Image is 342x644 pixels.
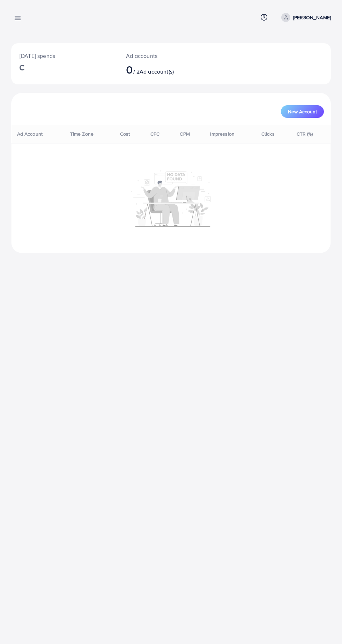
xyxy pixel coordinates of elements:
[293,13,331,22] p: [PERSON_NAME]
[126,52,189,60] p: Ad accounts
[288,109,317,114] span: New Account
[281,105,324,118] button: New Account
[278,13,331,22] a: [PERSON_NAME]
[140,68,174,75] span: Ad account(s)
[126,61,133,77] span: 0
[20,52,109,60] p: [DATE] spends
[126,63,189,76] h2: / 2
